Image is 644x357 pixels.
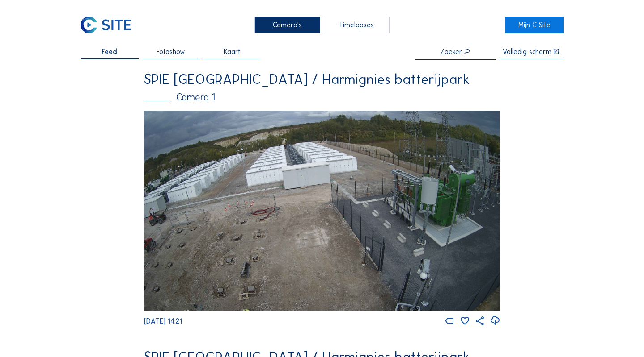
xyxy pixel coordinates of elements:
[80,17,139,33] a: C-SITE Logo
[144,317,182,325] span: [DATE] 14:21
[144,92,500,102] div: Camera 1
[505,17,563,33] a: Mijn C-Site
[144,111,500,311] img: Image
[102,48,117,55] span: Feed
[144,72,500,86] div: SPIE [GEOGRAPHIC_DATA] / Harmignies batterijpark
[503,48,551,55] div: Volledig scherm
[324,17,390,33] div: Timelapses
[224,48,241,55] span: Kaart
[254,17,320,33] div: Camera's
[157,48,185,55] span: Fotoshow
[80,17,131,33] img: C-SITE Logo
